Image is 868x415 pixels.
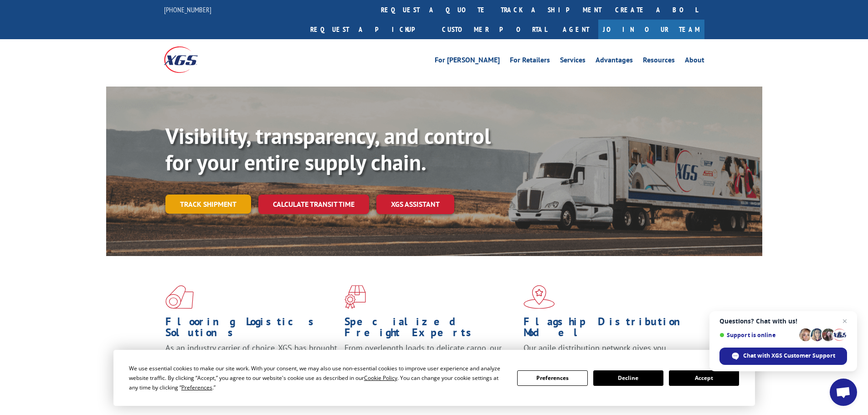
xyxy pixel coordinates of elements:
a: Track shipment [165,195,251,214]
a: For [PERSON_NAME] [435,56,500,67]
a: Calculate transit time [258,195,369,214]
h1: Flagship Distribution Model [524,316,696,343]
span: Support is online [719,332,796,338]
a: Agent [554,20,598,39]
b: Visibility, transparency, and control for your entire supply chain. [165,122,491,176]
div: We use essential cookies to make our site work. With your consent, we may also use non-essential ... [129,364,506,392]
img: xgs-icon-total-supply-chain-intelligence-red [165,285,194,309]
img: xgs-icon-focused-on-flooring-red [344,285,366,309]
div: Chat with XGS Customer Support [719,348,847,365]
a: Resources [643,56,675,67]
div: Open chat [830,379,857,406]
a: Services [560,56,586,67]
a: Request a pickup [303,20,435,39]
button: Preferences [517,370,587,386]
button: Accept [669,370,739,386]
a: Customer Portal [435,20,554,39]
span: Close chat [839,316,850,327]
span: Chat with XGS Customer Support [743,352,835,360]
div: Cookie Consent Prompt [113,350,755,406]
a: [PHONE_NUMBER] [164,5,211,14]
h1: Flooring Logistics Solutions [165,316,338,343]
button: Decline [593,370,663,386]
span: As an industry carrier of choice, XGS has brought innovation and dedication to flooring logistics... [165,343,337,375]
a: XGS ASSISTANT [376,195,454,214]
span: Preferences [181,384,212,391]
span: Our agile distribution network gives you nationwide inventory management on demand. [524,343,691,364]
img: xgs-icon-flagship-distribution-model-red [524,285,555,309]
span: Cookie Policy [364,374,397,382]
p: From overlength loads to delicate cargo, our experienced staff knows the best way to move your fr... [344,343,517,383]
a: Advantages [596,56,633,67]
a: About [685,56,704,67]
a: For Retailers [510,56,550,67]
span: Questions? Chat with us! [719,318,847,325]
h1: Specialized Freight Experts [344,316,517,343]
a: Join Our Team [598,20,704,39]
